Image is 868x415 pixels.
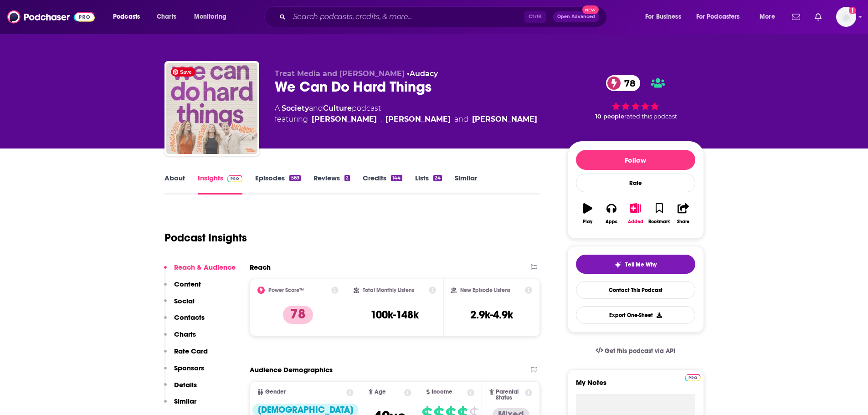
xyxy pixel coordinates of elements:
a: Get this podcast via API [588,340,683,362]
p: Details [174,380,197,389]
span: and [309,104,323,113]
a: Lists24 [415,174,442,195]
span: More [760,10,775,23]
a: Society [282,104,309,113]
button: Show profile menu [836,7,856,27]
p: Social [174,297,195,305]
a: Reviews2 [313,174,350,195]
p: 78 [283,306,313,324]
a: Charts [151,10,182,24]
div: Rate [576,174,695,192]
h2: Reach [250,263,271,272]
button: Similar [164,397,196,414]
div: Play [583,219,592,225]
button: open menu [639,10,693,24]
a: Episodes569 [255,174,300,195]
a: Similar [455,174,477,195]
span: 78 [615,75,640,91]
a: Show notifications dropdown [811,9,825,25]
p: Similar [174,397,196,405]
button: Rate Card [164,347,208,364]
div: Share [677,219,689,225]
div: A podcast [275,103,537,125]
button: Contacts [164,313,205,330]
p: Sponsors [174,364,204,372]
button: Follow [576,150,695,170]
div: Bookmark [648,219,670,225]
span: featuring [275,114,537,125]
button: open menu [690,10,753,24]
span: 10 people [595,113,624,120]
span: Logged in as gabrielle.gantz [836,7,856,27]
button: Content [164,280,201,297]
div: 569 [289,175,300,181]
span: , [380,114,382,125]
span: New [582,5,599,14]
a: Pro website [685,373,701,381]
button: Charts [164,330,196,347]
label: My Notes [576,378,695,394]
button: Details [164,380,197,397]
span: Save [171,67,195,77]
button: Share [671,197,695,230]
button: Social [164,297,195,313]
div: Apps [606,219,617,225]
button: open menu [107,10,152,24]
span: Get this podcast via API [605,347,675,355]
h3: 100k-148k [370,308,419,322]
p: Reach & Audience [174,263,236,272]
button: Sponsors [164,364,204,380]
a: About [164,174,185,195]
span: Ctrl K [524,11,546,23]
img: tell me why sparkle [614,261,621,268]
div: 78 10 peoplerated this podcast [567,69,704,126]
span: • [407,69,438,78]
img: Podchaser Pro [227,175,243,182]
a: Glennon Doyle [312,114,377,125]
h2: Audience Demographics [250,365,333,374]
input: Search podcasts, credits, & more... [289,10,524,24]
span: rated this podcast [624,113,677,120]
p: Contacts [174,313,205,322]
h1: Podcast Insights [164,231,247,245]
img: User Profile [836,7,856,27]
button: Apps [600,197,623,230]
img: Podchaser - Follow, Share and Rate Podcasts [7,8,95,26]
p: Charts [174,330,196,338]
span: Podcasts [113,10,140,23]
div: 2 [344,175,350,181]
button: Added [623,197,647,230]
div: 144 [391,175,402,181]
img: We Can Do Hard Things [166,63,257,154]
h2: New Episode Listens [460,287,510,293]
div: Added [628,219,643,225]
button: Export One-Sheet [576,306,695,324]
span: Monitoring [194,10,226,23]
a: Culture [323,104,352,113]
a: Credits144 [363,174,402,195]
a: Show notifications dropdown [788,9,804,25]
button: tell me why sparkleTell Me Why [576,255,695,274]
button: open menu [188,10,238,24]
div: Search podcasts, credits, & more... [273,6,616,27]
p: Rate Card [174,347,208,355]
svg: Add a profile image [849,7,856,14]
h2: Total Monthly Listens [363,287,414,293]
h3: 2.9k-4.9k [470,308,513,322]
span: and [454,114,468,125]
a: Amanda Doyle [472,114,537,125]
a: Contact This Podcast [576,281,695,299]
a: Audacy [410,69,438,78]
span: Gender [265,389,286,395]
span: Parental Status [496,389,524,401]
a: 78 [606,75,640,91]
span: Age [375,389,386,395]
button: Open AdvancedNew [553,11,599,22]
a: InsightsPodchaser Pro [198,174,243,195]
div: [PERSON_NAME] [385,114,451,125]
button: Reach & Audience [164,263,236,280]
div: 24 [433,175,442,181]
button: Bookmark [647,197,671,230]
